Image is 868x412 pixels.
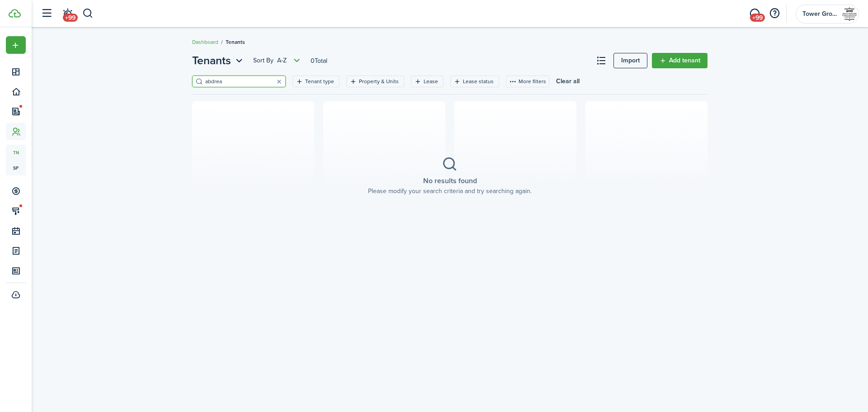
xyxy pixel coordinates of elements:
[192,52,231,69] span: Tenants
[842,7,857,21] img: Tower Grove Community Development Corporation
[9,9,21,18] img: TenantCloud
[63,14,78,22] span: +99
[192,52,245,69] button: Open menu
[652,53,708,68] a: Add tenant
[6,160,26,175] a: sp
[253,55,302,66] button: Sort byA-Z
[305,77,334,85] filter-tag-label: Tenant type
[38,5,55,22] button: Open sidebar
[6,145,26,160] a: tn
[359,77,399,85] filter-tag-label: Property & Units
[767,6,782,21] button: Open resource center
[82,6,94,21] button: Search
[750,14,765,22] span: +99
[613,53,647,68] a: Import
[253,55,302,66] button: Open menu
[423,175,477,186] placeholder-title: No results found
[346,76,404,87] filter-tag: Open filter
[192,38,218,46] a: Dashboard
[411,76,443,87] filter-tag: Open filter
[192,52,245,69] button: Tenants
[506,76,549,87] button: More filters
[273,75,285,88] button: Clear search
[802,11,839,17] span: Tower Grove Community Development Corporation
[292,76,340,87] filter-tag: Open filter
[203,77,283,86] input: Search here...
[277,56,287,65] span: A-Z
[450,76,499,87] filter-tag: Open filter
[253,56,277,65] span: Sort by
[6,36,26,54] button: Open menu
[746,2,763,25] a: Messaging
[59,2,76,25] a: Notifications
[226,38,245,46] span: Tenants
[424,77,438,85] filter-tag-label: Lease
[368,186,532,196] placeholder-description: Please modify your search criteria and try searching again.
[311,56,327,66] header-page-total: 0 Total
[556,76,580,87] button: Clear all
[463,77,494,85] filter-tag-label: Lease status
